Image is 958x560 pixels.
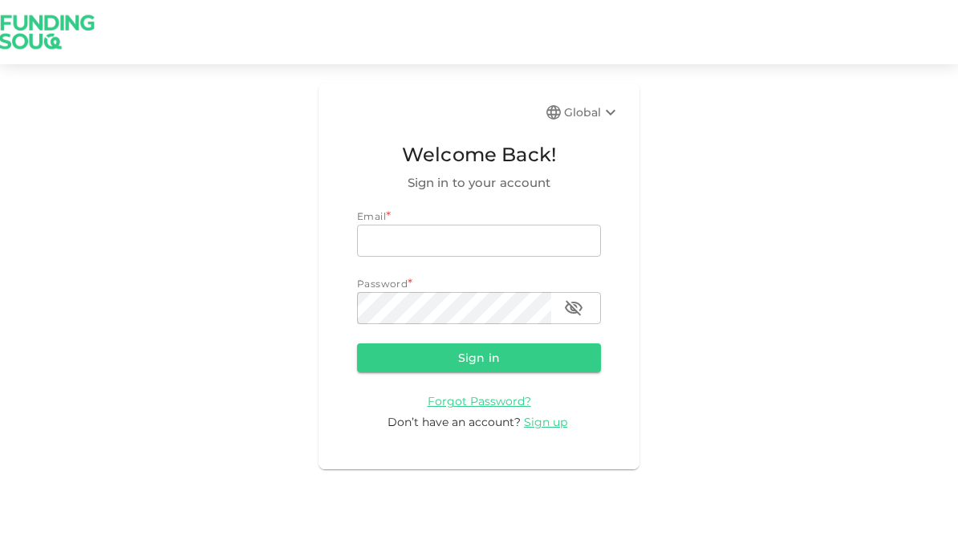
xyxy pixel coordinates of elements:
[357,210,386,222] span: Email
[357,173,601,193] span: Sign in to your account
[428,393,531,408] a: Forgot Password?
[564,103,620,122] div: Global
[357,225,601,257] input: email
[524,415,567,429] span: Sign up
[357,140,601,170] span: Welcome Back!
[388,415,521,429] span: Don’t have an account?
[357,292,551,324] input: password
[357,278,408,290] span: Password
[357,343,601,372] button: Sign in
[428,394,531,408] span: Forgot Password?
